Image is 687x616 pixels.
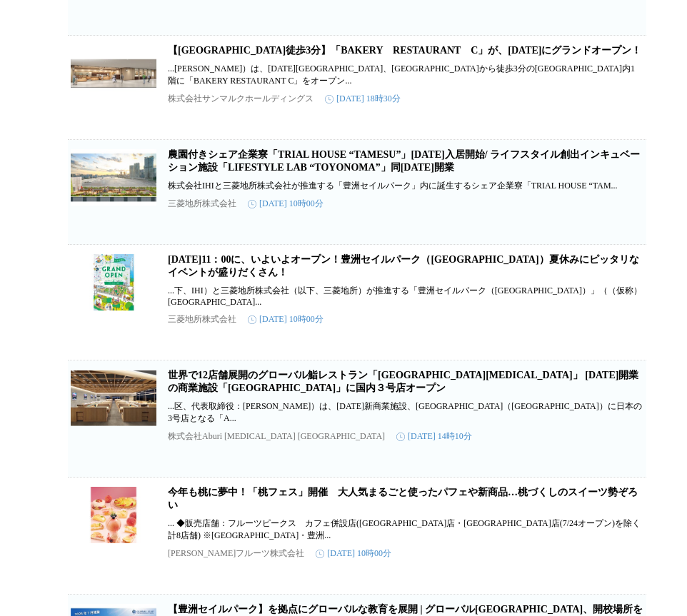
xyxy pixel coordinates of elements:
time: [DATE] 10時00分 [248,313,324,325]
p: ...下、IHI）と三菱地所株式会社（以下、三菱地所）が推進する「豊洲セイルパーク（[GEOGRAPHIC_DATA]）」（（仮称）[GEOGRAPHIC_DATA]... [168,285,643,308]
img: 2025年7月24日（木）11：00に、いよいよオープン！豊洲セイルパーク（TOYOSU SAIL PARK）夏休みにピッタリなイベントが盛りだくさん！ [71,253,156,310]
img: 世界で12店舗展開のグローバル鮨レストラン「Aburi TORA」 7/24(木)開業の商業施設「豊洲セイルパーク」に国内３号店オープン [71,369,156,426]
a: 【[GEOGRAPHIC_DATA]徒歩3分】「BAKERY RESTAURANT C」が、[DATE]にグランドオープン！ [168,45,642,56]
a: 世界で12店舗展開のグローバル鮨レストラン「[GEOGRAPHIC_DATA][MEDICAL_DATA]」 [DATE]開業の商業施設「[GEOGRAPHIC_DATA]」に国内３号店オープン [168,370,638,393]
time: [DATE] 18時30分 [325,93,401,105]
a: 農園付きシェア企業寮「TRIAL HOUSE “TAMESU”」[DATE]入居開始/ ライフスタイル創出インキュベーション施設「LIFESTYLE LAB “TOYONOMA”」同[DATE]開業 [168,149,640,173]
img: 今年も桃に夢中！「桃フェス」開催 大人気まるごと使ったパフェや新商品…桃づくしのスイーツ勢ぞろい [71,486,156,543]
p: ...[PERSON_NAME]）は、[DATE][GEOGRAPHIC_DATA]、[GEOGRAPHIC_DATA]から徒歩3分の[GEOGRAPHIC_DATA]内1階に「BAKERY R... [168,63,643,87]
p: ...区、代表取締役：[PERSON_NAME]）は、[DATE]新商業施設、[GEOGRAPHIC_DATA]（[GEOGRAPHIC_DATA]）に日本の3号店となる「A... [168,400,643,425]
a: 今年も桃に夢中！「桃フェス」開催 大人気まるごと使ったパフェや新商品…桃づくしのスイーツ勢ぞろい [168,487,638,510]
a: [DATE]11：00に、いよいよオープン！豊洲セイルパーク（[GEOGRAPHIC_DATA]）夏休みにピッタリなイベントが盛りだくさん！ [168,254,639,278]
time: [DATE] 10時00分 [316,547,391,560]
p: 三菱地所株式会社 [168,198,236,210]
p: 株式会社サンマルクホールディングス [168,93,314,105]
p: 株式会社IHIと三菱地所株式会社が推進する「豊洲セイルパーク」内に誕生するシェア企業寮「TRIAL HOUSE “TAM... [168,180,643,192]
p: 株式会社Aburi [MEDICAL_DATA] [GEOGRAPHIC_DATA] [168,430,385,443]
time: [DATE] 10時00分 [248,198,324,210]
p: 三菱地所株式会社 [168,313,236,325]
p: ... ◆販売店舗：フルーツピークス カフェ併設店([GEOGRAPHIC_DATA]店・[GEOGRAPHIC_DATA]店(7/24オープン)を除く計8店舗) ※[GEOGRAPHIC_DA... [168,517,643,542]
img: 【豊洲駅徒歩3分】「BAKERY RESTAURANT C」が、7/24（木）にグランドオープン！ [71,44,156,101]
p: [PERSON_NAME]フルーツ株式会社 [168,547,304,560]
time: [DATE] 14時10分 [396,430,472,443]
img: 農園付きシェア企業寮「TRIAL HOUSE “TAMESU”」2025年8月1日入居開始/ ライフスタイル創出インキュベーション施設「LIFESTYLE LAB “TOYONOMA”」同9月1日開業 [71,148,156,206]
